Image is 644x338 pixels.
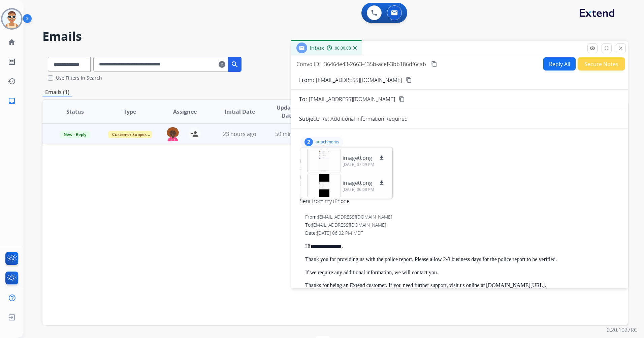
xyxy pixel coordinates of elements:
mat-icon: home [8,38,16,46]
span: [EMAIL_ADDRESS][DOMAIN_NAME] [318,214,392,220]
span: [EMAIL_ADDRESS][DOMAIN_NAME] [309,95,395,103]
p: [DATE] 07:09 PM [343,162,386,167]
span: Type [124,108,136,116]
span: Assignee [173,108,197,116]
span: 36464e43-2663-435b-acef-3bb186df6cab [324,60,426,68]
p: To: [299,95,307,103]
mat-icon: search [231,60,239,68]
img: avatar [2,9,21,28]
mat-icon: list_alt [8,58,16,66]
img: image0.png [300,181,619,189]
span: 50 minutes ago [275,130,314,138]
span: 23 hours ago [223,130,256,138]
div: Date: [300,174,619,181]
span: 00:00:08 [335,46,351,51]
p: Subject: [299,115,319,123]
p: Thanks for being an Extend customer. If you need further support, visit us online at [DOMAIN_NAME... [305,282,619,288]
span: Initial Date [225,108,255,116]
button: Secure Notes [578,57,625,71]
mat-icon: download [379,155,385,161]
mat-icon: person_add [190,130,198,138]
mat-icon: content_copy [406,77,412,83]
mat-icon: inbox [8,97,16,105]
mat-icon: content_copy [431,61,437,67]
span: Inbox [310,44,324,52]
mat-icon: content_copy [399,96,405,102]
p: From: [299,76,314,84]
mat-icon: history [8,77,16,85]
div: Date: [305,230,619,236]
p: [EMAIL_ADDRESS][DOMAIN_NAME] [316,76,402,84]
p: image0.png [343,179,372,187]
p: Emails (1) [42,88,72,96]
p: Re: Additional Information Required [321,115,408,123]
mat-icon: download [379,180,385,186]
button: Reply All [543,57,576,71]
div: Sent from my iPhone [300,197,619,205]
img: agent-avatar [166,127,180,141]
mat-icon: clear [219,60,225,68]
span: Customer Support [108,131,152,138]
div: 2 [304,138,313,146]
p: attachments [316,139,339,145]
div: To: [305,222,619,228]
mat-icon: remove_red_eye [589,45,595,51]
p: Convo ID: [296,60,321,68]
p: image0.png [343,154,372,162]
p: [DATE] 06:08 PM [343,187,386,192]
mat-icon: fullscreen [604,45,610,51]
span: [EMAIL_ADDRESS][DOMAIN_NAME] [312,222,386,228]
label: Use Filters In Search [56,75,102,81]
div: From: [305,214,619,220]
div: To: [300,166,619,173]
p: Hi , [305,243,619,250]
p: If we require any additional information, we will contact you. [305,270,619,276]
span: New - Reply [60,131,90,138]
span: Status [66,108,84,116]
span: [DATE] 06:02 PM MDT [317,230,363,236]
h2: Emails [42,30,628,43]
span: Updated Date [273,104,303,120]
p: 0.20.1027RC [607,326,637,334]
p: Thank you for providing us with the police report. Please allow 2-3 business days for the police ... [305,256,619,262]
mat-icon: close [618,45,624,51]
div: From: [300,158,619,165]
